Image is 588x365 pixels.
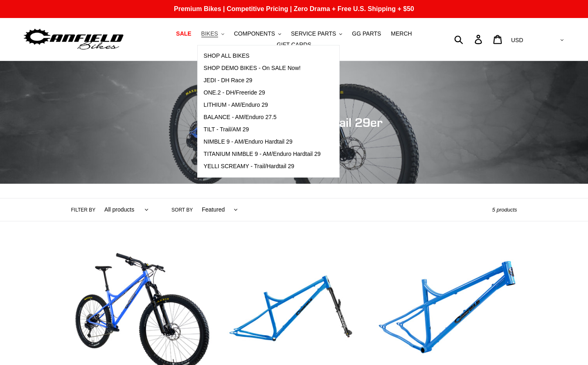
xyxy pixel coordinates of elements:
span: YELLI SCREAMY - Trail/Hardtail 29 [204,163,295,170]
button: SERVICE PARTS [287,28,346,39]
span: GG PARTS [352,30,381,37]
input: Search [459,30,480,48]
a: ONE.2 - DH/Freeride 29 [198,87,327,99]
button: BIKES [197,28,228,39]
a: TITANIUM NIMBLE 9 - AM/Enduro Hardtail 29 [198,148,327,160]
span: SALE [176,30,191,37]
span: NIMBLE 9 - AM/Enduro Hardtail 29 [204,138,293,145]
span: SHOP DEMO BIKES - On SALE Now! [204,65,301,72]
button: COMPONENTS [230,28,285,39]
a: MERCH [387,28,416,39]
span: MERCH [391,30,412,37]
a: YELLI SCREAMY - Trail/Hardtail 29 [198,160,327,173]
span: BALANCE - AM/Enduro 27.5 [204,114,277,121]
img: Canfield Bikes [23,27,125,52]
span: TITANIUM NIMBLE 9 - AM/Enduro Hardtail 29 [204,151,321,158]
a: GG PARTS [348,28,385,39]
span: SHOP ALL BIKES [204,52,250,59]
span: COMPONENTS [234,30,275,37]
a: NIMBLE 9 - AM/Enduro Hardtail 29 [198,136,327,148]
a: SHOP ALL BIKES [198,50,327,62]
span: 5 products [492,207,517,213]
a: BALANCE - AM/Enduro 27.5 [198,111,327,124]
span: SERVICE PARTS [291,30,336,37]
a: SALE [172,28,195,39]
span: GIFT CARDS [277,41,311,48]
span: LITHIUM - AM/Enduro 29 [204,101,268,108]
a: GIFT CARDS [273,39,315,50]
span: ONE.2 - DH/Freeride 29 [204,89,265,96]
a: SHOP DEMO BIKES - On SALE Now! [198,62,327,74]
label: Sort by [171,206,193,214]
span: BIKES [201,30,218,37]
span: JEDI - DH Race 29 [204,77,252,84]
label: Filter by [71,206,96,214]
a: JEDI - DH Race 29 [198,74,327,87]
a: TILT - Trail/AM 29 [198,124,327,136]
span: TILT - Trail/AM 29 [204,126,249,133]
a: LITHIUM - AM/Enduro 29 [198,99,327,111]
